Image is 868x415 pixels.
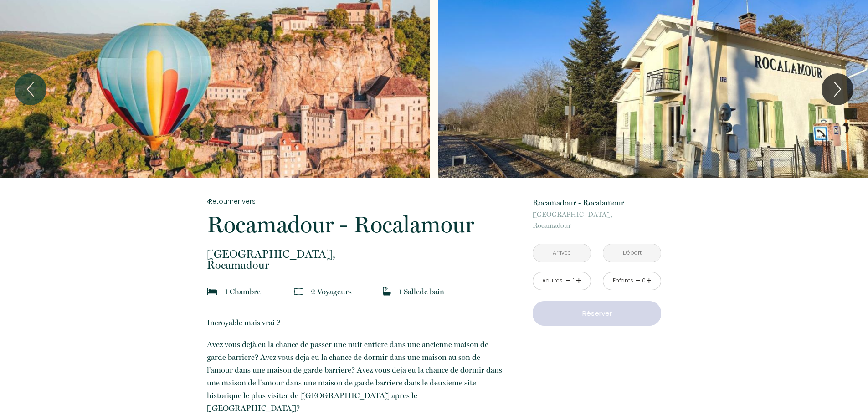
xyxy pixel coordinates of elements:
a: + [646,274,652,288]
p: Rocamadour - Rocalamour [533,196,661,209]
p: Rocamadour [533,209,661,231]
img: guests [294,287,303,296]
button: Réserver [533,301,661,326]
p: Réserver [536,308,658,319]
div: Adultes [542,277,563,285]
a: - [636,274,641,288]
p: 2 Voyageur [311,285,352,298]
a: + [576,274,581,288]
span: [GEOGRAPHIC_DATA], [207,249,506,260]
p: 1 Chambre [225,285,261,298]
span: s [349,287,352,296]
p: Rocamadour [207,249,506,271]
p: Rocamadour - Rocalamour [207,213,506,236]
button: Next [822,73,853,105]
span: [GEOGRAPHIC_DATA], [533,209,661,220]
a: - [565,274,570,288]
input: Arrivée [533,244,591,262]
div: Enfants [613,277,633,285]
div: 1 [571,277,576,285]
a: Retourner vers [207,196,506,206]
div: 0 [642,277,646,285]
input: Départ [603,244,661,262]
p: 1 Salle de bain [399,285,444,298]
p: Incroyable mais vrai ? [207,316,506,329]
button: Previous [15,73,46,105]
p: Avez vous dejà eu la chance de passer une nuit entiere dans une ancienne maison de garde barriere... [207,338,506,415]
